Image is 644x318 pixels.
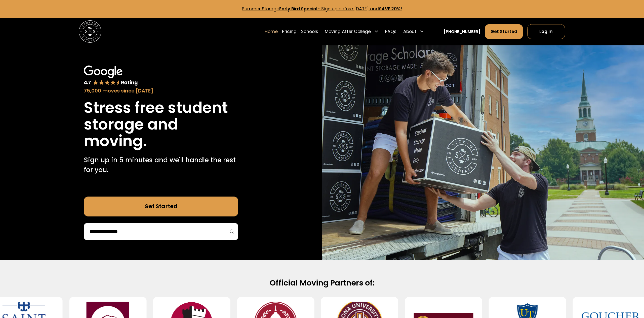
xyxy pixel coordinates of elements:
[323,24,381,39] div: Moving After College
[379,6,402,12] strong: SAVE 20%!
[145,278,499,288] h2: Official Moving Partners of:
[84,155,238,175] p: Sign up in 5 minutes and we'll handle the rest for you.
[485,24,523,39] a: Get Started
[84,99,238,149] h1: Stress free student storage and moving.
[265,24,278,39] a: Home
[385,24,396,39] a: FAQs
[279,6,317,12] strong: Early Bird Special
[79,20,101,43] a: home
[84,87,238,95] div: 75,000 moves since [DATE]
[444,29,480,35] a: [PHONE_NUMBER]
[79,20,101,43] img: Storage Scholars main logo
[527,24,565,39] a: Log In
[301,24,318,39] a: Schools
[401,24,426,39] div: About
[403,28,416,35] div: About
[84,66,138,86] img: Google 4.7 star rating
[242,6,402,12] a: Summer StorageEarly Bird Special- Sign up before [DATE] andSAVE 20%!
[325,28,371,35] div: Moving After College
[322,45,644,260] img: Storage Scholars makes moving and storage easy.
[282,24,297,39] a: Pricing
[84,197,238,216] a: Get Started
